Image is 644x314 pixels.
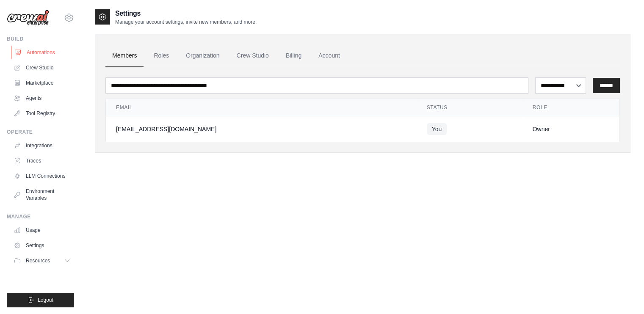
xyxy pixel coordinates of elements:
[26,257,50,264] span: Resources
[522,99,620,116] th: Role
[312,44,347,67] a: Account
[7,129,74,135] div: Operate
[147,44,176,67] a: Roles
[533,125,610,133] div: Owner
[230,44,276,67] a: Crew Studio
[10,61,74,74] a: Crew Studio
[10,239,74,252] a: Settings
[38,297,53,303] span: Logout
[11,46,75,59] a: Automations
[10,139,74,152] a: Integrations
[10,185,74,205] a: Environment Variables
[417,99,522,116] th: Status
[7,10,49,26] img: Logo
[115,19,257,25] p: Manage your account settings, invite new members, and more.
[10,154,74,168] a: Traces
[7,213,74,220] div: Manage
[105,44,144,67] a: Members
[7,36,74,42] div: Build
[10,107,74,120] a: Tool Registry
[279,44,308,67] a: Billing
[10,223,74,237] a: Usage
[106,99,417,116] th: Email
[10,76,74,90] a: Marketplace
[427,123,447,135] span: You
[10,91,74,105] a: Agents
[10,254,74,267] button: Resources
[115,8,257,19] h2: Settings
[10,169,74,183] a: LLM Connections
[179,44,226,67] a: Organization
[7,293,74,307] button: Logout
[116,125,406,133] div: [EMAIL_ADDRESS][DOMAIN_NAME]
